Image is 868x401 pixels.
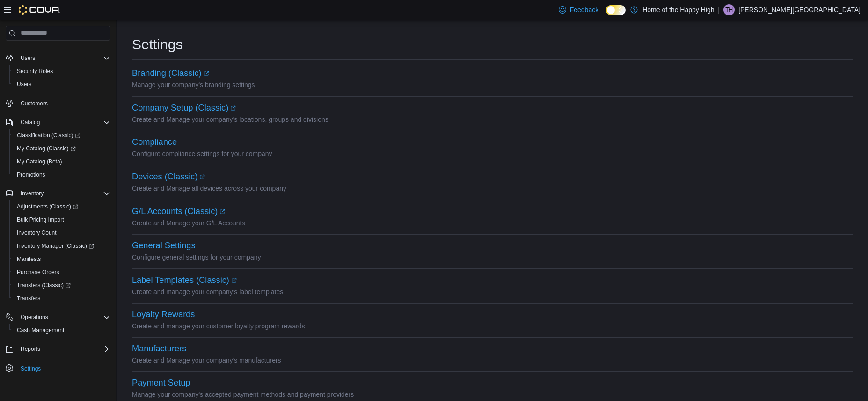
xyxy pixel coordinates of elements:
[17,282,71,289] span: Transfers (Classic)
[17,98,51,109] a: Customers
[17,203,78,210] span: Adjustments (Classic)
[13,253,110,265] span: Manifests
[9,292,114,305] button: Transfers
[132,183,853,194] p: Create and Manage all devices across your company
[21,313,48,321] span: Operations
[13,143,110,154] span: My Catalog (Classic)
[19,5,60,15] img: Cova
[13,156,66,167] a: My Catalog (Beta)
[9,78,114,91] button: Users
[17,255,41,263] span: Manifests
[17,312,52,323] button: Operations
[13,293,44,304] a: Transfers
[725,4,733,15] span: TH
[17,188,110,199] span: Inventory
[13,227,110,238] span: Inventory Count
[13,143,80,154] a: My Catalog (Classic)
[9,252,114,266] button: Manifests
[13,325,110,336] span: Cash Management
[17,117,110,128] span: Catalog
[2,361,114,375] button: Settings
[2,97,114,110] button: Customers
[132,310,195,319] button: Loyalty Rewards
[13,267,110,278] span: Purchase Orders
[9,155,114,168] button: My Catalog (Beta)
[2,342,114,356] button: Reports
[21,54,35,62] span: Users
[199,174,205,180] svg: External link
[9,279,114,292] a: Transfers (Classic)
[17,343,110,355] span: Reports
[132,241,195,251] button: General Settings
[21,119,40,126] span: Catalog
[9,168,114,181] button: Promotions
[13,253,44,265] a: Manifests
[13,66,110,77] span: Security Roles
[2,116,114,129] button: Catalog
[13,130,84,141] a: Classification (Classic)
[132,35,182,54] h1: Settings
[17,363,44,374] a: Settings
[17,145,76,152] span: My Catalog (Classic)
[13,325,68,336] a: Cash Management
[204,71,209,76] svg: External link
[132,148,853,159] p: Configure compliance settings for your company
[9,266,114,279] button: Purchase Orders
[9,142,114,155] a: My Catalog (Classic)
[17,327,64,334] span: Cash Management
[17,117,44,128] button: Catalog
[13,66,57,77] a: Security Roles
[13,201,82,212] a: Adjustments (Classic)
[9,226,114,239] button: Inventory Count
[9,213,114,226] button: Bulk Pricing Import
[17,97,110,109] span: Customers
[17,188,47,199] button: Inventory
[17,216,64,223] span: Bulk Pricing Import
[132,355,853,366] p: Create and Manage your company's manufacturers
[132,286,853,297] p: Create and manage your company's label templates
[17,67,53,75] span: Security Roles
[17,312,110,323] span: Operations
[230,105,236,111] svg: External link
[13,280,74,291] a: Transfers (Classic)
[13,240,110,252] span: Inventory Manager (Classic)
[606,5,626,15] input: Dark Mode
[132,103,236,112] a: Company Setup (Classic)External link
[9,129,114,142] a: Classification (Classic)
[132,252,853,263] p: Configure general settings for your company
[132,137,177,147] button: Compliance
[17,242,94,250] span: Inventory Manager (Classic)
[132,217,853,229] p: Create and Manage your G/L Accounts
[13,280,110,291] span: Transfers (Classic)
[723,4,735,15] div: Thane Hamborg
[13,267,63,278] a: Purchase Orders
[17,158,62,165] span: My Catalog (Beta)
[555,0,602,19] a: Feedback
[2,187,114,200] button: Inventory
[17,171,45,178] span: Promotions
[21,365,41,372] span: Settings
[17,132,80,139] span: Classification (Classic)
[17,343,44,355] button: Reports
[6,43,110,400] nav: Complex example
[9,65,114,78] button: Security Roles
[132,344,186,354] button: Manufacturers
[13,214,110,225] span: Bulk Pricing Import
[13,79,35,90] a: Users
[13,156,110,167] span: My Catalog (Beta)
[13,293,110,304] span: Transfers
[17,52,110,64] span: Users
[132,389,853,400] p: Manage your company's accepted payment methods and payment providers
[13,79,110,90] span: Users
[21,190,44,197] span: Inventory
[17,229,57,237] span: Inventory Count
[21,100,48,107] span: Customers
[17,295,40,302] span: Transfers
[13,240,98,252] a: Inventory Manager (Classic)
[9,239,114,252] a: Inventory Manager (Classic)
[718,4,720,15] p: |
[132,378,190,388] button: Payment Setup
[642,4,714,15] p: Home of the Happy High
[132,68,209,78] a: Branding (Classic)External link
[13,169,110,180] span: Promotions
